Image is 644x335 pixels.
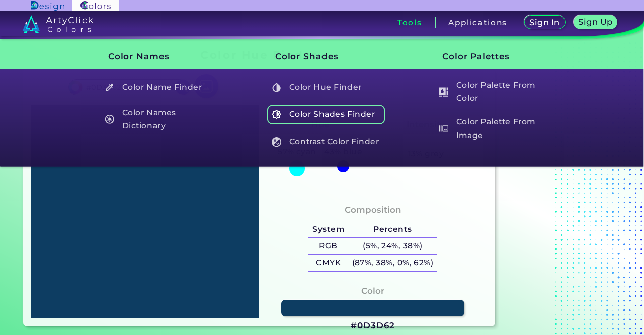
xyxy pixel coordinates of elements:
[91,44,219,70] h3: Color Names
[272,137,281,147] img: icon_color_contrast_white.svg
[439,124,448,133] img: icon_palette_from_image_white.svg
[99,78,219,97] a: Color Name Finder
[351,320,395,332] h3: #0D3D62
[105,83,114,92] img: icon_color_name_finder_white.svg
[448,19,507,26] h3: Applications
[267,78,385,97] h5: Color Hue Finder
[433,114,553,143] a: Color Palette From Image
[434,114,552,143] h5: Color Palette From Image
[99,105,219,133] a: Color Names Dictionary
[530,18,559,26] h5: Sign In
[434,78,552,106] h5: Color Palette From Color
[272,83,281,92] img: icon_color_hue_white.svg
[267,105,385,124] h5: Color Shades Finder
[266,132,386,151] a: Contrast Color Finder
[345,203,401,217] h4: Composition
[267,132,385,151] h5: Contrast Color Finder
[31,1,64,11] img: ArtyClick Design logo
[579,18,612,26] h5: Sign Up
[348,255,437,272] h5: (87%, 38%, 0%, 62%)
[272,110,281,119] img: icon_color_shades_white.svg
[433,78,553,106] a: Color Palette From Color
[308,255,348,272] h5: CMYK
[425,44,553,70] h3: Color Palettes
[100,78,218,97] h5: Color Name Finder
[105,114,114,124] img: icon_color_names_dictionary_white.svg
[439,87,448,97] img: icon_col_pal_col_white.svg
[23,15,94,33] img: logo_artyclick_colors_white.svg
[266,105,386,124] a: Color Shades Finder
[308,238,348,254] h5: RGB
[348,238,437,254] h5: (5%, 24%, 38%)
[397,19,422,26] h3: Tools
[100,105,218,133] h5: Color Names Dictionary
[361,284,384,298] h4: Color
[348,221,437,238] h5: Percents
[574,16,617,29] a: Sign Up
[266,78,386,97] a: Color Hue Finder
[525,16,565,29] a: Sign In
[258,44,386,70] h3: Color Shades
[308,221,348,238] h5: System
